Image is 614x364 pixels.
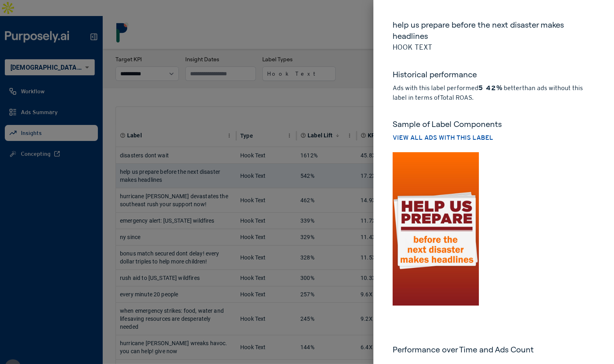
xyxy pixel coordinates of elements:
p: Hook Text [393,42,595,53]
h5: Historical performance [393,69,595,83]
strong: 542% [478,84,502,92]
button: View all ads with this label [393,133,493,143]
h6: Performance over Time and Ads Count [393,344,595,355]
img: img441c06bbad4a08c948f66268696a2688 [393,152,479,306]
h5: Sample of Label Components [393,119,595,130]
p: Ads with this label performed better than ads without this label in terms of Total ROAS . [393,83,595,103]
h5: help us prepare before the next disaster makes headlines [393,19,595,42]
